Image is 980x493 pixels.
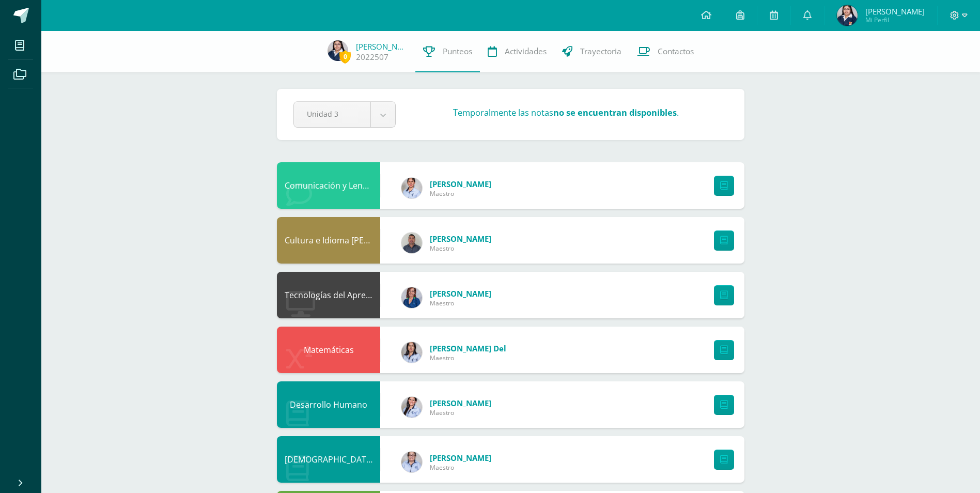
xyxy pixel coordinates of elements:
[277,436,380,483] div: Evangelización
[430,234,491,244] span: [PERSON_NAME]
[505,46,547,57] span: Actividades
[480,31,554,72] a: Actividades
[430,453,491,463] span: [PERSON_NAME]
[415,31,480,72] a: Punteos
[430,299,491,307] span: Maestro
[401,233,422,253] img: c930f3f73c3d00a5c92100a53b7a1b5a.png
[658,46,694,57] span: Contactos
[865,6,925,17] span: [PERSON_NAME]
[356,52,388,63] a: 2022507
[430,244,491,253] span: Maestro
[277,272,380,318] div: Tecnologías del Aprendizaje y la Comunicación
[629,31,702,72] a: Contactos
[401,178,422,198] img: d52ea1d39599abaa7d54536d330b5329.png
[580,46,621,57] span: Trayectoria
[430,408,491,417] span: Maestro
[401,342,422,363] img: 8adba496f07abd465d606718f465fded.png
[430,398,491,408] span: [PERSON_NAME]
[277,381,380,428] div: Desarrollo Humano
[277,162,380,209] div: Comunicación y Lenguaje Idioma Extranjero Inglés
[553,107,677,118] strong: no se encuentran disponibles
[430,343,506,353] span: [PERSON_NAME] del
[328,40,348,61] img: 48ccbaaae23acc3fd8c8192d91744ecc.png
[430,179,491,189] span: [PERSON_NAME]
[443,46,472,57] span: Punteos
[401,287,422,308] img: dc8e5749d5cc5fa670e8d5c98426d2b3.png
[339,50,351,63] span: 0
[453,107,679,118] h3: Temporalmente las notas .
[430,463,491,472] span: Maestro
[401,452,422,472] img: a19da184a6dd3418ee17da1f5f2698ae.png
[401,397,422,418] img: aa878318b5e0e33103c298c3b86d4ee8.png
[430,288,491,299] span: [PERSON_NAME]
[356,41,408,52] a: [PERSON_NAME]
[277,217,380,264] div: Cultura e Idioma Maya Garífuna o Xinca
[554,31,629,72] a: Trayectoria
[430,353,506,362] span: Maestro
[307,102,357,126] span: Unidad 3
[430,189,491,198] span: Maestro
[294,102,395,127] a: Unidad 3
[277,327,380,373] div: Matemáticas
[865,16,925,24] span: Mi Perfil
[837,5,858,26] img: 48ccbaaae23acc3fd8c8192d91744ecc.png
